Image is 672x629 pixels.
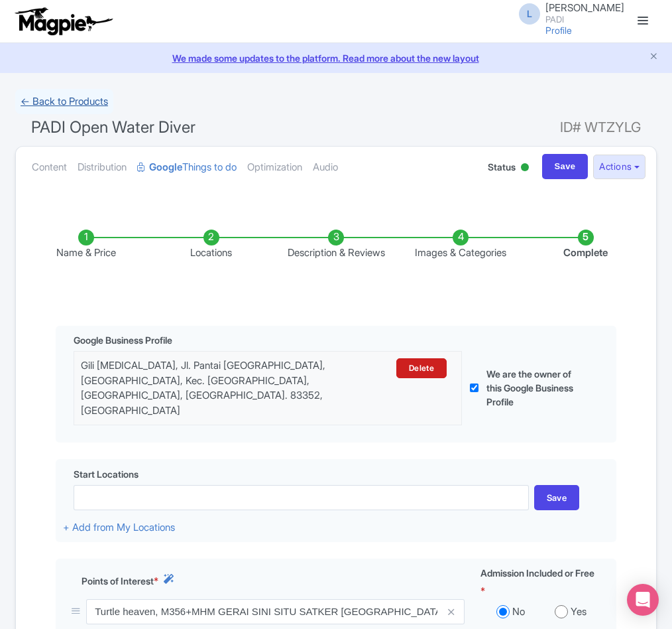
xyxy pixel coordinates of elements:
[149,160,182,175] strong: Google
[63,521,175,533] a: + Add from My Locations
[545,15,624,24] small: PADI
[274,230,398,261] li: Description & Reviews
[81,358,361,418] div: Gili [MEDICAL_DATA], Jl. Pantai [GEOGRAPHIC_DATA], [GEOGRAPHIC_DATA], Kec. [GEOGRAPHIC_DATA], [GE...
[74,467,139,481] span: Start Locations
[32,147,67,188] a: Content
[560,114,641,141] span: ID# WTZYLG
[524,230,648,261] li: Complete
[148,230,273,261] li: Locations
[512,604,525,620] label: No
[31,117,196,137] span: PADI Open Water Diver
[82,574,154,588] span: Points of Interest
[396,358,447,378] a: Delete
[649,50,659,65] button: Close announcement
[480,566,594,580] span: Admission Included or Free
[488,160,516,174] span: Status
[519,3,540,25] span: L
[74,333,172,347] span: Google Business Profile
[15,89,113,115] a: ← Back to Products
[78,147,127,188] a: Distribution
[12,7,115,36] img: logo-ab69f6fb50320c5b225c76a69d11143b.png
[313,147,338,188] a: Audio
[398,230,523,261] li: Images & Categories
[545,1,624,14] span: [PERSON_NAME]
[486,367,585,409] label: We are the owner of this Google Business Profile
[571,604,587,620] label: Yes
[137,147,237,188] a: GoogleThings to do
[518,158,532,178] div: Active
[247,147,302,188] a: Optimization
[627,584,659,616] div: Open Intercom Messenger
[593,155,645,179] button: Actions
[542,154,588,179] input: Save
[8,51,664,65] a: We made some updates to the platform. Read more about the new layout
[545,25,572,36] a: Profile
[511,3,624,24] a: L [PERSON_NAME] PADI
[534,485,580,510] div: Save
[24,230,148,261] li: Name & Price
